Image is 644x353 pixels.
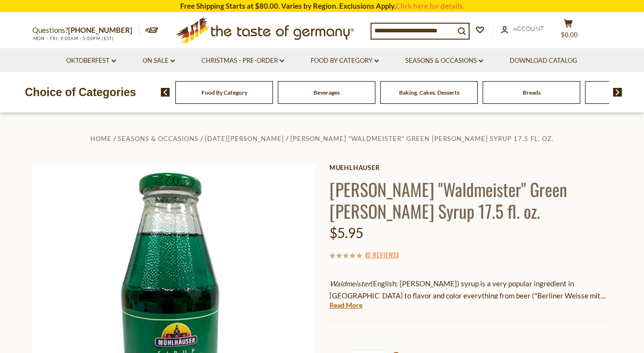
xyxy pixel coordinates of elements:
[367,250,397,260] a: 0 Reviews
[201,56,284,66] a: Christmas - PRE-ORDER
[329,300,362,310] a: Read More
[554,19,583,43] button: $0.00
[161,88,170,97] img: previous arrow
[68,26,132,34] a: [PHONE_NUMBER]
[32,24,140,37] p: Questions?
[329,278,612,302] p: (English: [PERSON_NAME]) syrup is a very popular ingredient in [GEOGRAPHIC_DATA] to flavor and co...
[90,135,112,142] a: Home
[66,56,116,66] a: Oktoberfest
[510,56,577,66] a: Download Catalog
[405,56,483,66] a: Seasons & Occasions
[399,89,459,96] a: Baking, Cakes, Desserts
[613,88,622,97] img: next arrow
[143,56,175,66] a: On Sale
[513,25,544,32] span: Account
[396,1,464,10] a: Click here for details.
[501,24,544,34] a: Account
[32,36,114,41] span: MON - FRI, 9:00AM - 5:00PM (EST)
[365,250,399,259] span: ( )
[561,31,578,39] span: $0.00
[329,225,363,241] span: $5.95
[329,164,612,171] a: Muehlhauser
[314,89,340,96] a: Beverages
[290,135,554,142] a: [PERSON_NAME] "Waldmeister" Green [PERSON_NAME] Syrup 17.5 fl. oz.
[329,178,612,222] h1: [PERSON_NAME] "Waldmeister" Green [PERSON_NAME] Syrup 17.5 fl. oz.
[523,89,541,96] a: Breads
[205,135,284,142] a: [DATE][PERSON_NAME]
[329,279,371,288] em: Waldmeister
[311,56,379,66] a: Food By Category
[118,135,199,142] a: Seasons & Occasions
[201,89,247,96] a: Food By Category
